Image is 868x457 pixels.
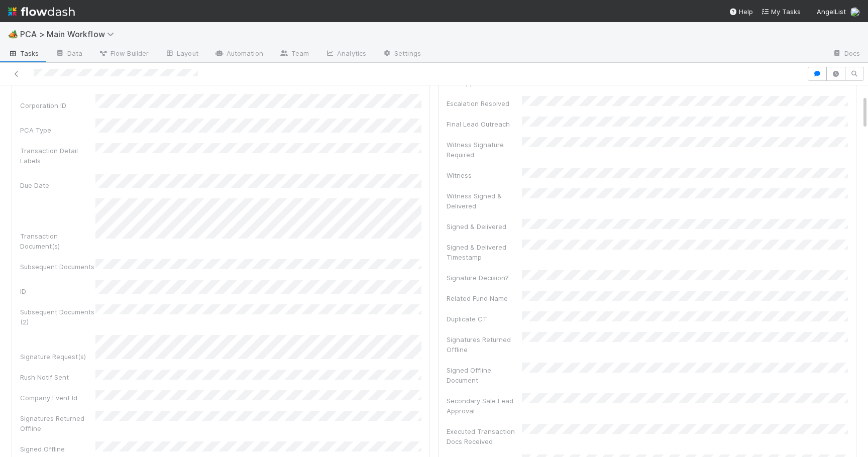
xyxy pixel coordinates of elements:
a: Analytics [317,46,374,62]
div: Signatures Returned Offline [447,334,522,355]
span: AngelList [817,8,846,16]
div: Subsequent Documents (2) [20,307,95,327]
div: Help [729,7,753,17]
span: 🏕️ [8,30,18,38]
a: Team [271,46,317,62]
div: Signature Request(s) [20,352,95,362]
div: Duplicate CT [447,314,522,324]
div: Witness Signature Required [447,140,522,160]
span: Flow Builder [98,48,149,58]
a: Layout [157,46,206,62]
img: logo-inverted-e16ddd16eac7371096b0.svg [8,3,75,20]
div: Related Fund Name [447,293,522,303]
div: Signed & Delivered [447,221,522,232]
a: Docs [824,46,868,62]
div: Executed Transaction Docs Received [447,426,522,446]
div: Signed Offline Document [447,365,522,385]
div: PCA Type [20,125,95,135]
div: Final Lead Outreach [447,119,522,129]
div: Corporation ID [20,100,95,110]
a: My Tasks [761,7,801,17]
div: Transaction Detail Labels [20,146,95,166]
div: Due Date [20,180,95,190]
div: Transaction Document(s) [20,231,95,251]
a: Flow Builder [90,46,157,62]
div: Witness [447,170,522,180]
img: avatar_ba0ef937-97b0-4cb1-a734-c46f876909ef.png [850,7,860,17]
div: Rush Notif Sent [20,372,95,382]
div: Secondary Sale Lead Approval [447,396,522,416]
span: PCA > Main Workflow [20,29,119,39]
a: Settings [374,46,429,62]
div: Signatures Returned Offline [20,413,95,433]
div: Signature Decision? [447,273,522,283]
div: ID [20,286,95,296]
span: My Tasks [761,8,801,16]
div: Subsequent Documents [20,262,95,272]
div: Company Event Id [20,393,95,403]
div: Witness Signed & Delivered [447,191,522,211]
div: Signed & Delivered Timestamp [447,242,522,262]
div: Escalation Resolved [447,98,522,108]
a: Automation [206,46,271,62]
a: Data [47,46,90,62]
span: Tasks [8,48,39,58]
